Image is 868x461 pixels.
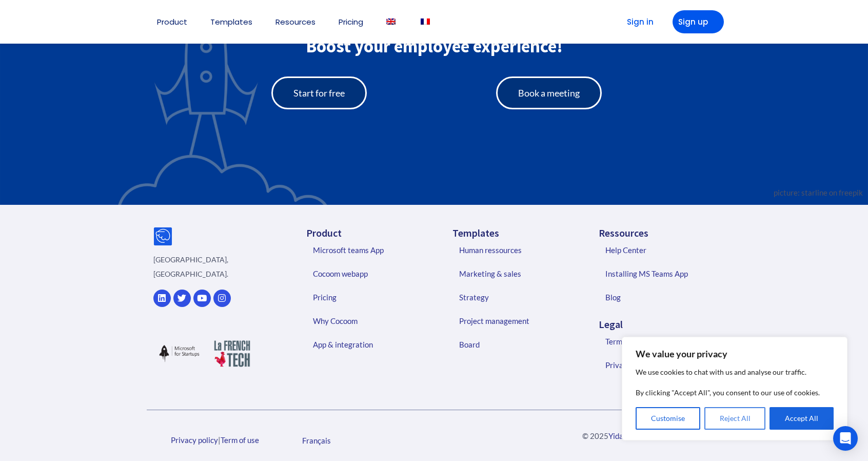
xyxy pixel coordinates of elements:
a: Strategy [449,285,581,309]
p: [GEOGRAPHIC_DATA], [GEOGRAPHIC_DATA]. [153,253,259,281]
div: Open Intercom Messenger [833,426,858,451]
a: App & integration [303,333,435,356]
a: Templates [210,18,252,26]
p: We value your privacy [636,348,834,360]
a: Board [449,333,581,356]
a: Microsoft teams App [303,238,435,262]
h5: Templates [452,228,580,238]
span: Book a meeting [518,88,580,98]
a: Terms of use [595,330,727,353]
a: picture: starline on freepik [774,188,863,197]
img: English [386,18,396,25]
a: Cocoom webapp [303,262,435,285]
a: Start for free [271,76,367,109]
a: Français [297,433,336,448]
a: Sign up [673,10,724,33]
a: Pricing [303,285,435,309]
button: Accept All [770,407,834,430]
span: Start for free [293,88,345,98]
span: Français [302,436,331,445]
img: French [421,18,430,25]
a: Sign in [611,10,662,33]
a: Privacy policy [595,353,727,377]
a: Privacy policy [171,435,218,445]
a: Term of use [221,435,259,445]
a: Resources [275,18,315,26]
a: Marketing & sales [449,262,581,285]
h5: Legal [599,319,726,330]
a: Why Cocoom [303,309,435,333]
a: Human ressources [449,238,581,262]
button: Customise [636,407,700,430]
button: Reject All [704,407,766,430]
a: Pricing [339,18,363,26]
a: Project management [449,309,581,333]
p: By clicking "Accept All", you consent to our use of cookies. [636,387,834,399]
a: Installing MS Teams App [595,262,727,285]
a: Blog [595,285,727,309]
p: © 2025 . All rights reserved [556,429,721,443]
a: Book a meeting [496,76,602,109]
h5: Ressources [599,228,726,238]
div: | [147,433,283,447]
h5: Product [306,228,434,238]
a: Help Center [595,238,727,262]
p: We use cookies to chat with us and analyse our traffic. [636,366,834,378]
a: Yidaki [608,431,629,440]
a: Product [157,18,187,26]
